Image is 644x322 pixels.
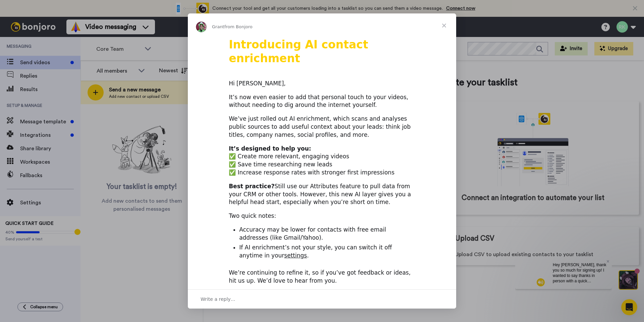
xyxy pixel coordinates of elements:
a: settings [284,252,307,259]
div: Open conversation and reply [188,289,456,309]
div: It’s now even easier to add that personal touch to your videos, without needing to dig around the... [229,93,415,110]
span: Close [432,13,456,38]
div: ✅ Create more relevant, engaging videos ✅ Save time researching new leads ✅ Increase response rat... [229,145,415,177]
span: Hey [PERSON_NAME], thank you so much for signing up! I wanted to say thanks in person with a quic... [38,6,91,75]
b: Best practice? [229,183,274,190]
div: Two quick notes: [229,212,415,220]
div: Hi [PERSON_NAME], [229,80,415,88]
li: If AI enrichment’s not your style, you can switch it off anytime in your . [239,244,415,260]
div: We’re continuing to refine it, so if you’ve got feedback or ideas, hit us up. We’d love to hear f... [229,269,415,285]
span: Write a reply… [201,295,235,304]
div: We’ve just rolled out AI enrichment, which scans and analyses public sources to add useful contex... [229,115,415,139]
span: Grant [212,24,224,29]
li: Accuracy may be lower for contacts with free email addresses (like Gmail/Yahoo). [239,226,415,242]
b: It’s designed to help you: [229,145,311,152]
img: Profile image for Grant [196,22,207,32]
img: mute-white.svg [21,22,30,30]
div: Still use our Attributes feature to pull data from your CRM or other tools. However, this new AI ... [229,183,415,206]
span: from Bonjoro [224,24,253,29]
img: c638375f-eacb-431c-9714-bd8d08f708a7-1584310529.jpg [1,1,19,19]
b: Introducing AI contact enrichment [229,38,368,65]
